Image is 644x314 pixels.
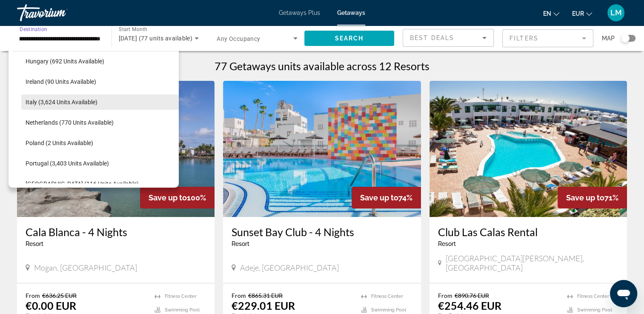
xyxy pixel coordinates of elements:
[34,263,137,272] span: Mogan, [GEOGRAPHIC_DATA]
[140,187,215,208] div: 100%
[279,9,320,16] a: Getaways Plus
[410,34,454,41] span: Best Deals
[26,180,139,187] span: [GEOGRAPHIC_DATA] (116 units available)
[26,99,97,106] span: Italy (3,624 units available)
[438,292,452,299] span: From
[26,299,76,312] p: €0.00 EUR
[572,7,592,20] button: Change currency
[610,280,637,307] iframe: Bouton de lancement de la fenêtre de messagerie
[371,307,406,313] span: Swimming Pool
[543,7,559,20] button: Change language
[119,35,193,42] span: [DATE] (77 units available)
[371,294,403,299] span: Fitness Center
[566,193,604,202] span: Save up to
[438,226,618,238] a: Club Las Calas Rental
[410,33,487,43] mat-select: Sort by
[42,292,77,299] span: €636.25 EUR
[232,240,249,247] span: Resort
[26,160,109,167] span: Portugal (3,403 units available)
[352,187,421,208] div: 74%
[232,299,295,312] p: €229.01 EUR
[17,2,102,24] a: Travorium
[26,226,206,238] a: Cala Blanca - 4 Nights
[223,81,421,217] img: 1193O01X.jpg
[165,307,200,313] span: Swimming Pool
[438,240,456,247] span: Resort
[455,292,489,299] span: €890.76 EUR
[240,263,339,272] span: Adeje, [GEOGRAPHIC_DATA]
[26,240,43,247] span: Resort
[232,226,412,238] a: Sunset Bay Club - 4 Nights
[602,32,615,44] span: Map
[502,29,593,48] button: Filter
[26,292,40,299] span: From
[446,254,618,272] span: [GEOGRAPHIC_DATA][PERSON_NAME], [GEOGRAPHIC_DATA]
[429,81,627,217] img: 1448E01X.jpg
[610,9,622,17] span: LM
[165,294,197,299] span: Fitness Center
[119,26,147,32] span: Start Month
[26,140,93,146] span: Poland (2 units available)
[572,10,584,17] span: EUR
[232,292,246,299] span: From
[21,94,179,110] button: Italy (3,624 units available)
[21,156,179,171] button: Portugal (3,403 units available)
[149,193,187,202] span: Save up to
[217,35,260,42] span: Any Occupancy
[21,74,179,89] button: Ireland (90 units available)
[543,10,551,17] span: en
[21,54,179,69] button: Hungary (692 units available)
[360,193,398,202] span: Save up to
[248,292,283,299] span: €865.31 EUR
[26,78,96,85] span: Ireland (90 units available)
[304,31,395,46] button: Search
[438,299,501,312] p: €254.46 EUR
[577,294,609,299] span: Fitness Center
[215,60,429,72] h1: 77 Getaways units available across 12 Resorts
[21,115,179,130] button: Netherlands (770 units available)
[337,9,365,16] a: Getaways
[605,4,627,22] button: User Menu
[21,135,179,151] button: Poland (2 units available)
[26,119,114,126] span: Netherlands (770 units available)
[26,58,104,65] span: Hungary (692 units available)
[20,26,47,32] span: Destination
[577,307,612,313] span: Swimming Pool
[558,187,627,208] div: 71%
[335,35,364,42] span: Search
[21,176,179,191] button: [GEOGRAPHIC_DATA] (116 units available)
